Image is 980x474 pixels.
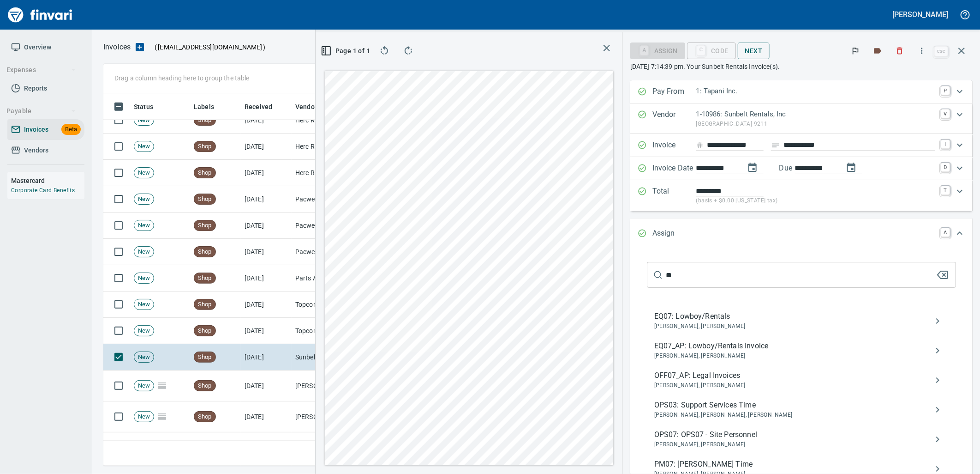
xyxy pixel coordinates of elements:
span: Shop [194,413,215,421]
button: Expenses [3,61,80,79]
div: EQ07_AP: Lowboy/Rentals Invoice[PERSON_NAME], [PERSON_NAME] [647,336,956,365]
button: change date [741,157,764,179]
span: New [134,195,154,204]
p: 1: Tapani Inc. [696,86,935,97]
td: [DATE] [241,160,292,186]
span: Next [745,45,763,57]
div: EQ07: Lowboy/Rentals[PERSON_NAME], [PERSON_NAME] [647,306,956,336]
div: OPS03: Support Services Time[PERSON_NAME], [PERSON_NAME], [PERSON_NAME] [647,395,956,425]
span: Invoices [24,124,48,135]
td: [DATE] [241,213,292,239]
span: EQ07: Lowboy/Rentals [654,311,934,322]
span: Pages Split [154,413,170,420]
p: (basis + $0.00 [US_STATE] tax) [696,196,935,206]
span: [PERSON_NAME], [PERSON_NAME] [654,381,934,390]
span: OPS03: Support Services Time [654,400,934,411]
a: Finvari [6,4,75,26]
svg: Invoice description [771,140,780,150]
span: Shop [194,195,215,204]
a: Corporate Card Benefits [11,187,75,194]
span: OFF07_AP: Legal Invoices [654,370,934,381]
td: [PERSON_NAME] Auto Parts (1-23030) [292,371,384,401]
div: Expand [630,103,973,134]
span: Vendor / From [295,101,350,112]
span: Shop [194,327,215,335]
span: Beta [61,124,81,135]
td: [DATE] [241,401,292,432]
a: InvoicesBeta [7,119,84,140]
span: Status [134,101,153,112]
p: [DATE] 7:14:39 pm. Your Sunbelt Rentals Invoice(s). [630,62,973,71]
span: [PERSON_NAME], [PERSON_NAME] [654,440,934,450]
span: New [134,413,154,421]
span: New [134,169,154,177]
span: [PERSON_NAME], [PERSON_NAME], [PERSON_NAME] [654,411,934,420]
a: Vendors [7,140,84,161]
div: OPS07: OPS07 - Site Personnel[PERSON_NAME], [PERSON_NAME] [647,425,956,454]
div: Expand [630,134,973,157]
span: Shop [194,221,215,230]
a: D [941,163,950,172]
span: New [134,221,154,230]
span: [PERSON_NAME], [PERSON_NAME] [654,352,934,361]
p: Invoice Date [652,163,696,175]
span: New [134,353,154,362]
a: V [941,109,950,118]
div: Expand [630,80,973,103]
span: Shop [194,300,215,309]
button: Next [738,43,770,60]
td: [PERSON_NAME] Auto Parts (1-23030) [292,432,384,463]
span: Payable [6,105,76,117]
button: Labels [867,41,888,61]
div: Code [687,46,736,54]
p: 1-10986: Sunbelt Rentals, Inc [696,109,935,120]
td: [DATE] [241,432,292,463]
span: Shop [194,142,215,151]
td: Topcon Solutions Inc (1-30481) [292,318,384,344]
td: Herc Rentals Inc (1-10455) [292,160,384,186]
span: New [134,382,154,390]
td: [DATE] [241,371,292,401]
span: Reports [24,83,47,94]
span: Shop [194,169,215,177]
p: Vendor [652,109,696,128]
a: Reports [7,78,84,99]
p: Drag a column heading here to group the table [114,73,250,83]
button: change due date [840,157,862,179]
a: Overview [7,37,84,58]
div: Expand [630,157,973,180]
svg: Invoice number [696,140,704,151]
td: Parts Authority (1-38345) [292,265,384,292]
span: Vendors [24,145,48,156]
td: Sunbelt Rentals, Inc (1-10986) [292,344,384,371]
span: New [134,248,154,256]
span: Received [245,101,272,112]
td: [DATE] [241,239,292,265]
span: Close invoice [932,40,973,62]
span: Shop [194,248,215,256]
td: [DATE] [241,134,292,160]
a: T [941,186,950,195]
a: I [941,140,950,149]
td: Herc Rentals Inc (1-10455) [292,107,384,134]
button: More [912,41,932,61]
nav: breadcrumb [103,42,131,53]
td: [DATE] [241,265,292,292]
span: EQ07_AP: Lowboy/Rentals Invoice [654,340,934,352]
td: Pacwest Machinery LLC (1-23156) [292,213,384,239]
span: OPS07: OPS07 - Site Personnel [654,429,934,440]
p: [GEOGRAPHIC_DATA]-9211 [696,120,935,129]
td: Topcon Solutions Inc (1-30481) [292,292,384,318]
span: Status [134,101,165,112]
button: Discard [890,41,910,61]
span: Overview [24,42,51,53]
p: Assign [652,228,696,240]
button: Page 1 of 1 [323,43,370,59]
span: New [134,142,154,151]
span: New [134,274,154,283]
span: Received [245,101,284,112]
p: ( ) [149,43,266,52]
td: [PERSON_NAME] Auto Parts (1-23030) [292,401,384,432]
p: Pay From [652,86,696,98]
td: [DATE] [241,344,292,371]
